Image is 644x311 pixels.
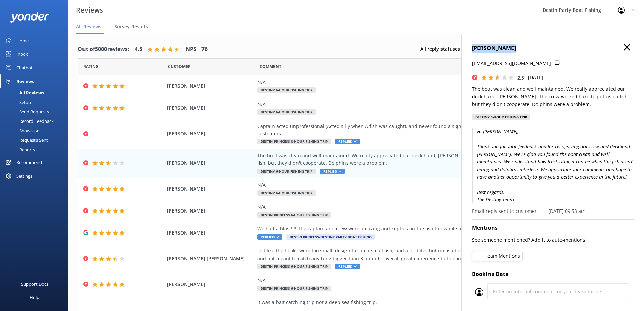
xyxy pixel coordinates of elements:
div: Setup [4,97,31,107]
h4: [PERSON_NAME] [472,44,634,53]
button: Close [624,44,630,51]
p: The boat was clean and well maintained. We really appreciated our deck hand, [PERSON_NAME]. The c... [472,85,634,108]
span: Destin Princess 6-Hour Fishing Trip [257,264,331,269]
span: Destiny 6-Hour Fishing Trip [257,169,316,174]
span: Destin Princess 8-Hour Fishing Trip [257,139,331,144]
img: yonder-white-logo.png [10,12,49,23]
span: Replied [335,139,360,144]
span: Replied [335,264,360,269]
span: Survey Results [114,23,148,30]
h3: Reviews [76,5,103,16]
div: N/A [257,101,565,108]
div: N/A [257,276,565,284]
p: See someone mentioned? Add it to auto-mentions [472,236,634,244]
div: N/A [257,79,565,86]
span: [PERSON_NAME] [167,207,254,215]
div: Showcase [4,126,39,135]
a: Record Feedback [4,116,68,126]
div: Recommend [16,156,42,169]
span: Destin Princess 6-Hour Fishing Trip [257,212,331,218]
img: user_profile.svg [475,288,483,296]
span: [PERSON_NAME] [167,185,254,193]
span: Replied [320,169,345,174]
div: We had a blast!!!! The captain and crew were amazing and kept us on the fish the whole time! Grea... [257,225,565,232]
span: [PERSON_NAME] [167,82,254,90]
a: Showcase [4,126,68,135]
div: Felt like the hooks were too small ,design to catch small fish, had a lot bites but no fish becau... [257,247,565,262]
span: [PERSON_NAME] [167,281,254,288]
span: Question [260,63,281,70]
div: Home [16,34,29,47]
p: [EMAIL_ADDRESS][DOMAIN_NAME] [472,60,551,67]
span: Replied [257,234,282,240]
h4: NPS [186,45,196,54]
div: The boat was clean and well maintained. We really appreciated our deck hand, [PERSON_NAME]. The c... [257,152,565,167]
a: Setup [4,97,68,107]
h4: Booking Data [472,270,634,279]
button: Team Mentions [472,251,523,261]
span: Destiny 6-Hour Fishing Trip [257,87,316,93]
p: [DATE] [528,74,543,81]
span: 2.5 [517,74,524,81]
span: [PERSON_NAME] [167,229,254,237]
p: Email reply sent to customer [472,207,537,215]
div: Reviews [16,74,34,88]
span: [PERSON_NAME] [PERSON_NAME] [167,255,254,262]
span: Destiny 6-Hour Fishing Trip [257,190,316,196]
h4: 76 [201,45,208,54]
a: Send Requests [4,107,68,116]
div: All Reviews [4,88,44,97]
a: Reports [4,145,68,154]
div: Destiny 6-Hour Fishing Trip [472,114,530,120]
div: Captain acted unprofessional (Acted silly when A fish was caught). and never found a significant ... [257,123,565,138]
span: [PERSON_NAME] [167,130,254,137]
div: N/A [257,203,565,211]
span: Destin Princess/Destiny Party Boat Fishing [286,234,375,240]
div: Inbox [16,47,28,61]
a: Requests Sent [4,135,68,145]
span: Destiny 6-Hour Fishing Trip [257,109,316,115]
span: Destin Princess 6-Hour Fishing Trip [257,286,331,291]
div: Record Feedback [4,116,54,126]
span: [PERSON_NAME] [167,104,254,112]
span: Date [168,63,191,70]
div: Settings [16,169,32,183]
div: Chatbot [16,61,33,74]
div: Reports [4,145,35,154]
span: All Reviews [76,23,101,30]
div: Requests Sent [4,135,48,145]
h4: 4.5 [135,45,142,54]
div: Support Docs [21,277,48,291]
span: Date [83,63,99,70]
div: N/A [257,181,565,189]
div: Help [30,291,39,304]
p: Hi [PERSON_NAME], Thank you for your feedback and for recognizing our crew and deckhand, [PERSON_... [472,128,634,204]
h4: Mentions [472,224,634,232]
p: [DATE] 09:53 am [548,207,586,215]
a: All Reviews [4,88,68,97]
h4: Out of 5000 reviews: [78,45,129,54]
span: [PERSON_NAME] [167,159,254,167]
span: All reply statuses [420,45,464,53]
div: Send Requests [4,107,49,116]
